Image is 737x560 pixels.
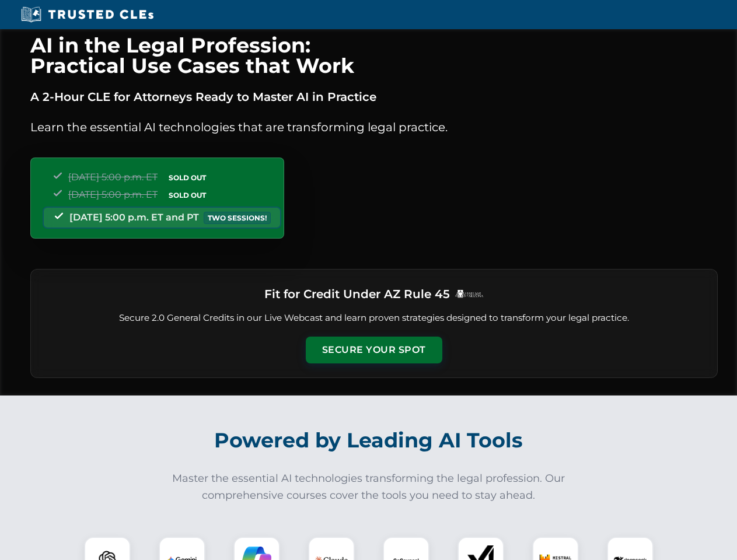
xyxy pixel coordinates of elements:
[165,189,210,201] span: SOLD OUT
[46,420,692,461] h2: Powered by Leading AI Tools
[68,171,158,183] span: [DATE] 5:00 p.m. ET
[30,87,718,106] p: A 2-Hour CLE for Attorneys Ready to Master AI in Practice
[306,337,442,363] button: Secure Your Spot
[68,189,158,200] span: [DATE] 5:00 p.m. ET
[30,35,718,76] h1: AI in the Legal Profession: Practical Use Cases that Work
[165,470,573,504] p: Master the essential AI technologies transforming the legal profession. Our comprehensive courses...
[18,6,157,23] img: Trusted CLEs
[45,311,703,325] p: Secure 2.0 General Credits in our Live Webcast and learn proven strategies designed to transform ...
[264,283,450,304] h3: Fit for Credit Under AZ Rule 45
[165,171,210,184] span: SOLD OUT
[455,289,484,298] img: Logo
[30,118,718,136] p: Learn the essential AI technologies that are transforming legal practice.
